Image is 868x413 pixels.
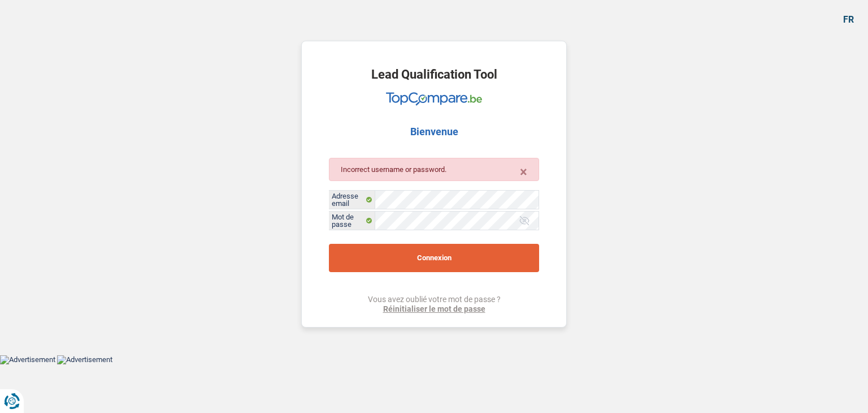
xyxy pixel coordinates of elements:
[371,68,497,81] h1: Lead Qualification Tool
[410,126,458,138] h2: Bienvenue
[329,244,539,272] button: Connexion
[329,212,375,230] label: Mot de passe
[368,304,501,314] a: Réinitialiser le mot de passe
[843,14,854,25] div: fr
[329,158,539,181] div: Incorrect username or password.
[57,355,112,364] img: Advertisement
[386,92,482,106] img: TopCompare Logo
[509,158,539,186] button: Close
[368,295,501,314] div: Vous avez oublié votre mot de passe ?
[329,191,375,209] label: Adresse email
